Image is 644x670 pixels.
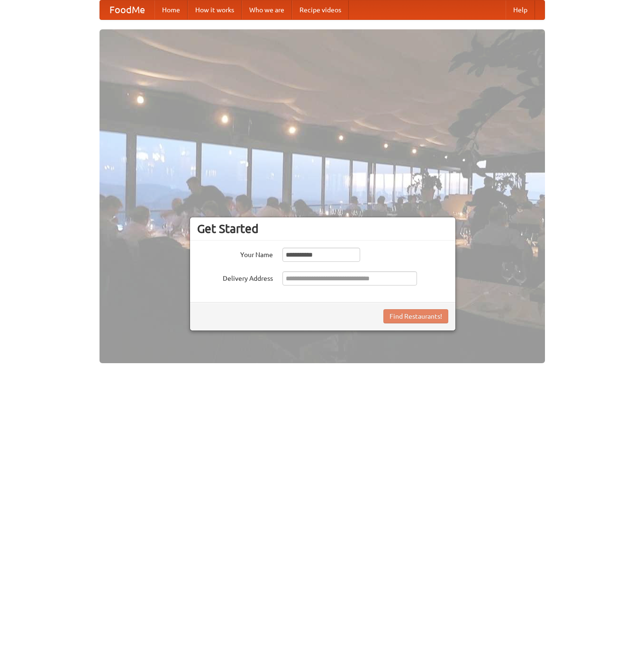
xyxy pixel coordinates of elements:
[188,0,242,19] a: How it works
[100,0,154,19] a: FoodMe
[292,0,349,19] a: Recipe videos
[197,248,273,259] label: Your Name
[197,222,448,236] h3: Get Started
[242,0,292,19] a: Who we are
[154,0,188,19] a: Home
[197,271,273,283] label: Delivery Address
[383,309,448,323] button: Find Restaurants!
[506,0,535,19] a: Help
